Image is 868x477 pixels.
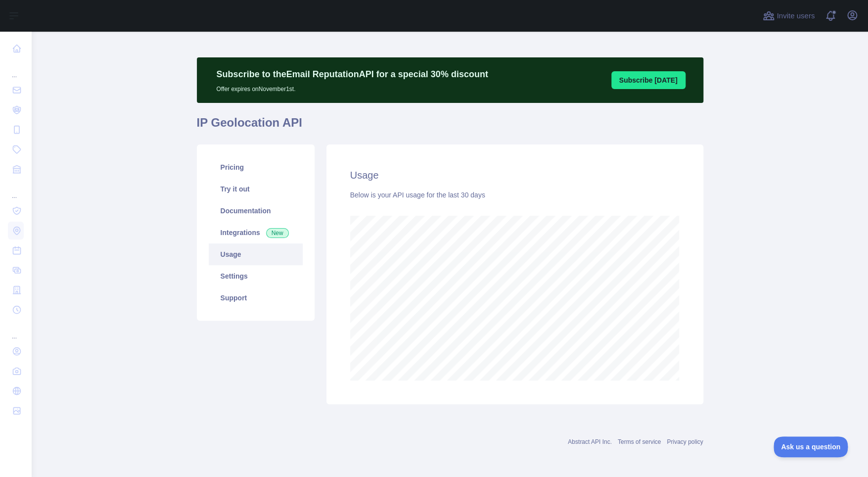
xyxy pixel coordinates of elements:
[197,115,703,139] h1: IP Geolocation API
[209,200,303,222] a: Documentation
[209,156,303,178] a: Pricing
[266,228,289,238] span: New
[761,8,817,24] button: Invite users
[774,436,848,457] iframe: Toggle Customer Support
[209,222,303,243] a: Integrations New
[568,438,612,445] a: Abstract API Inc.
[217,67,488,81] p: Subscribe to the Email Reputation API for a special 30 % discount
[350,190,680,200] div: Below is your API usage for the last 30 days
[209,287,303,309] a: Support
[217,81,488,93] p: Offer expires on November 1st.
[209,243,303,265] a: Usage
[667,438,703,445] a: Privacy policy
[618,438,661,445] a: Terms of service
[611,71,685,89] button: Subscribe [DATE]
[209,178,303,200] a: Try it out
[777,10,815,22] span: Invite users
[350,168,680,182] h2: Usage
[8,180,24,200] div: ...
[8,59,24,79] div: ...
[8,321,24,340] div: ...
[209,265,303,287] a: Settings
